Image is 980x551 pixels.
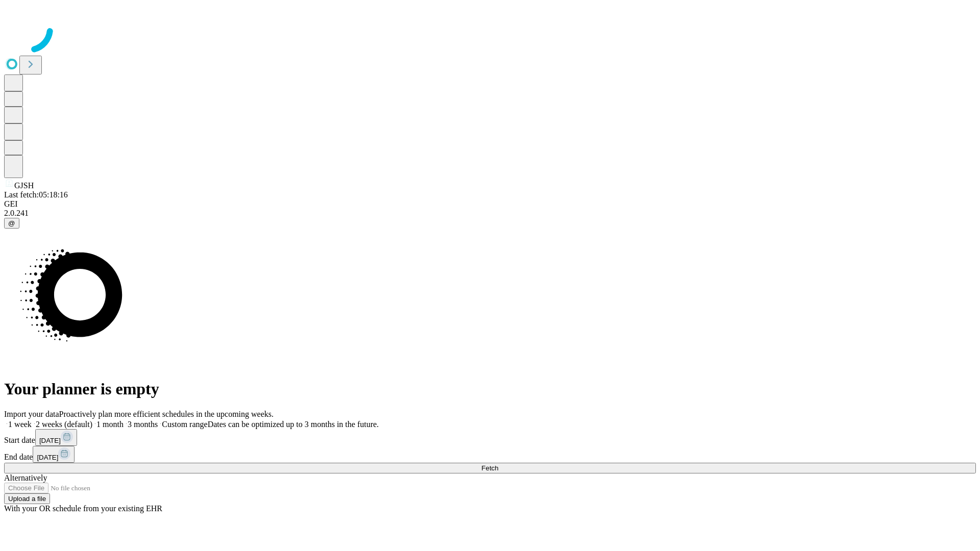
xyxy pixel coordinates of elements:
[208,420,379,429] span: Dates can be optimized up to 3 months in the future.
[37,454,58,461] span: [DATE]
[4,218,19,229] button: @
[39,437,61,444] span: [DATE]
[4,199,976,209] div: GEI
[35,429,77,446] button: [DATE]
[96,420,124,429] span: 1 month
[4,473,47,482] span: Alternatively
[14,181,34,190] span: GJSH
[33,446,75,463] button: [DATE]
[4,209,976,218] div: 2.0.241
[8,420,32,429] span: 1 week
[4,190,68,199] span: Last fetch: 05:18:16
[162,420,207,429] span: Custom range
[4,380,976,398] h1: Your planner is empty
[36,420,92,429] span: 2 weeks (default)
[8,219,15,227] span: @
[4,410,59,418] span: Import your data
[4,493,50,504] button: Upload a file
[59,410,274,418] span: Proactively plan more efficient schedules in the upcoming weeks.
[4,463,976,473] button: Fetch
[4,429,976,446] div: Start date
[4,446,976,463] div: End date
[128,420,158,429] span: 3 months
[4,504,162,513] span: With your OR schedule from your existing EHR
[481,464,498,472] span: Fetch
